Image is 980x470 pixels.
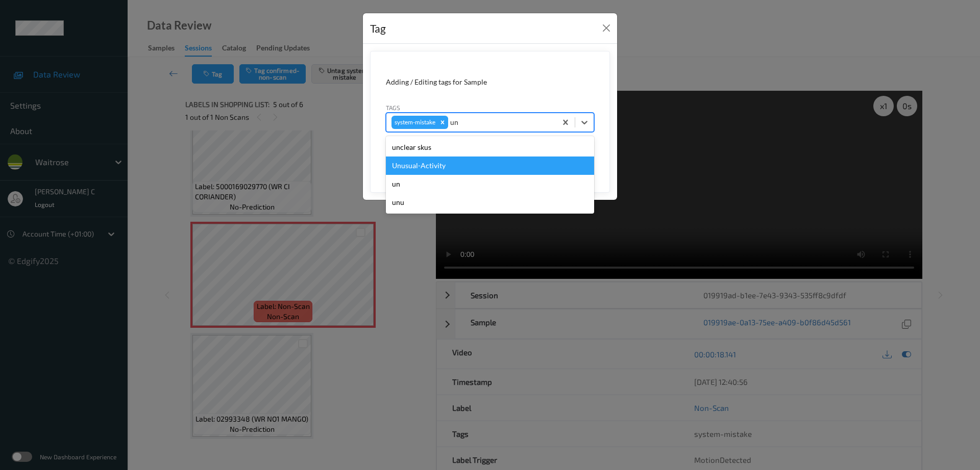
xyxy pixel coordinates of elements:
div: unu [386,193,594,212]
div: system-mistake [391,116,437,129]
div: Unusual-Activity [386,156,594,175]
div: Adding / Editing tags for Sample [386,77,594,87]
div: un [386,175,594,193]
div: Tag [370,20,386,37]
label: Tags [386,103,400,112]
button: Close [599,21,614,35]
div: Remove system-mistake [437,116,448,129]
div: unclear skus [386,138,594,156]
